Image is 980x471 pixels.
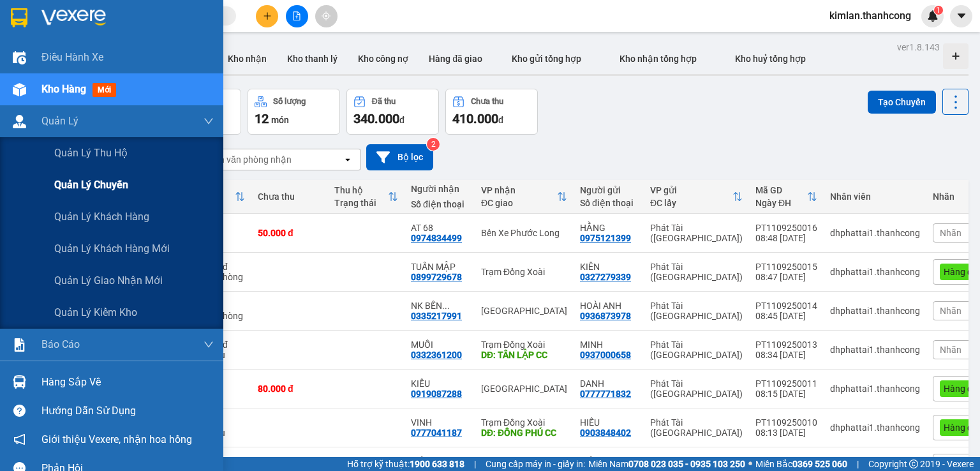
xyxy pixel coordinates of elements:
div: dhphattai1.thanhcong [830,306,920,316]
div: Trạm Đồng Xoài [481,267,567,277]
img: warehouse-icon [13,83,26,96]
button: file-add [286,5,308,27]
div: 0899729678 [411,272,462,282]
div: 08:13 [DATE] [755,428,817,438]
span: Hỗ trợ kỹ thuật: [347,457,464,471]
img: icon-new-feature [927,10,939,22]
span: Quản lý chuyến [54,177,128,193]
span: plus [263,11,272,20]
div: 08:48 [DATE] [755,233,817,243]
span: đ [498,115,503,125]
span: Kho nhận tổng hợp [620,54,697,64]
div: 0974834499 [411,233,462,243]
div: AT 68 [411,223,468,233]
div: Phát Tài ([GEOGRAPHIC_DATA]) [650,340,743,360]
th: Toggle SortBy [475,180,574,214]
div: PT1109250014 [755,301,817,311]
span: down [204,340,214,350]
button: Kho nhận [218,43,277,74]
span: Nhãn [940,306,961,316]
span: Quản lý thu hộ [54,145,128,161]
div: HIẾU [580,417,637,428]
th: Toggle SortBy [328,180,405,214]
div: 50.000 đ [258,228,322,238]
div: Phát Tài ([GEOGRAPHIC_DATA]) [650,417,743,438]
div: Chưa thu [471,97,503,106]
span: 410.000 [452,111,498,126]
div: [GEOGRAPHIC_DATA] [481,384,567,394]
span: | [474,457,476,471]
div: MINH [580,340,637,350]
div: VP gửi [650,185,732,195]
div: Thu hộ [334,185,388,195]
th: Toggle SortBy [644,180,749,214]
span: aim [322,11,330,20]
button: plus [256,5,278,27]
img: solution-icon [13,338,26,352]
span: Quản lý khách hàng [54,209,149,225]
div: DĐ: TÂN LẬP CC [481,350,567,360]
div: dhphattai1.thanhcong [830,267,920,277]
sup: 1 [934,6,943,15]
span: Quản lý kiểm kho [54,304,137,320]
div: Hướng dẫn sử dụng [41,401,214,421]
button: Tạo Chuyến [868,91,936,114]
div: 0335217991 [411,311,462,321]
div: 0903848402 [580,428,631,438]
span: question-circle [13,405,26,417]
div: Chưa thu [258,191,322,202]
div: Bến Xe Phước Long [481,228,567,238]
div: Chọn văn phòng nhận [204,153,292,166]
div: TUẤN MẬP [411,262,468,272]
button: caret-down [950,5,972,27]
div: 0327279339 [580,272,631,282]
div: PT1109250007 [755,456,817,467]
img: warehouse-icon [13,115,26,128]
div: Phát Tài ([GEOGRAPHIC_DATA]) [650,223,743,243]
span: copyright [909,460,918,468]
div: HẰNG [580,223,637,233]
span: down [204,116,214,126]
span: món [271,115,289,125]
div: dhphattai1.thanhcong [830,384,920,394]
div: VP nhận [481,185,557,195]
div: Số điện thoại [580,198,637,208]
div: Người nhận [411,184,468,194]
div: dhphattai1.thanhcong [830,345,920,355]
div: PT1109250016 [755,223,817,233]
div: [GEOGRAPHIC_DATA] [481,306,567,316]
span: Kho hàng [41,83,86,95]
sup: 2 [427,138,440,151]
button: Bộ lọc [366,144,433,170]
span: Quản lý giao nhận mới [54,273,163,288]
div: PT1109250011 [755,378,817,389]
div: Trạm Đồng Xoài [481,340,567,350]
div: 0332361200 [411,350,462,360]
div: MUỐI [411,340,468,350]
div: Trạng thái [334,198,388,208]
div: 0777041187 [411,428,462,438]
span: Kho gửi tổng hợp [512,54,581,64]
span: Nhãn [940,345,961,355]
button: Kho thanh lý [277,43,348,74]
span: Cung cấp máy in - giấy in: [486,457,585,471]
span: 340.000 [353,111,399,126]
span: Điều hành xe [41,49,103,65]
span: Miền Nam [588,457,745,471]
span: mới [93,83,116,97]
img: logo-vxr [11,8,27,27]
div: Phát Tài ([GEOGRAPHIC_DATA]) [650,301,743,321]
span: đ [399,115,405,125]
div: Mã GD [755,185,807,195]
div: VIÊN [411,456,468,467]
span: Báo cáo [41,336,80,352]
div: Số điện thoại [411,199,468,209]
span: Nhãn [940,228,961,238]
div: Ngày ĐH [755,198,807,208]
div: Số lượng [273,97,306,106]
strong: 0369 525 060 [792,459,847,469]
button: Chưa thu410.000đ [445,89,538,135]
div: Phát Tài ([GEOGRAPHIC_DATA]) [650,262,743,282]
span: Giới thiệu Vexere, nhận hoa hồng [41,431,192,447]
div: PT1109250013 [755,340,817,350]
